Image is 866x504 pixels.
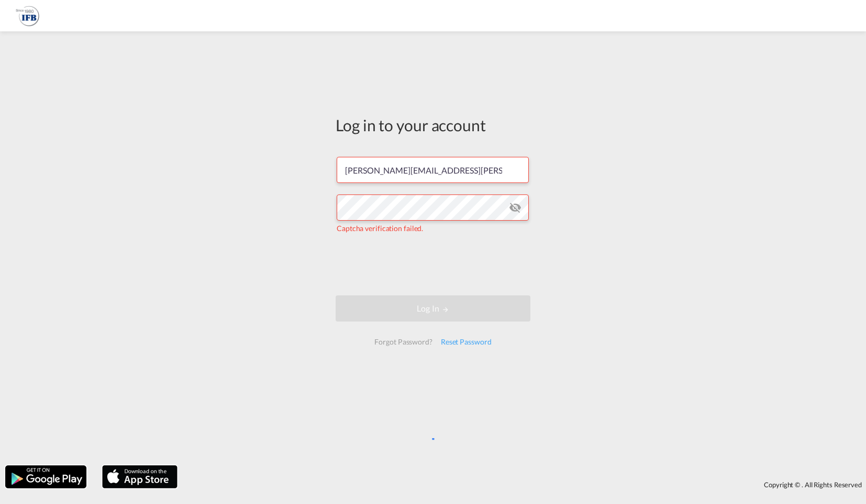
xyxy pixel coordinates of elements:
div: Reset Password [437,333,496,351]
span: Captcha verification failed. [337,224,423,233]
md-icon: icon-eye-off [509,201,521,214]
img: google.png [4,464,87,489]
img: b628ab10256c11eeb52753acbc15d091.png [16,4,39,28]
iframe: reCAPTCHA [353,244,513,285]
div: Log in to your account [336,114,530,136]
button: LOGIN [336,295,530,322]
input: Enter email/phone number [337,157,529,183]
img: apple.png [101,464,179,489]
div: Copyright © . All Rights Reserved [183,476,866,494]
div: Forgot Password? [370,333,436,351]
